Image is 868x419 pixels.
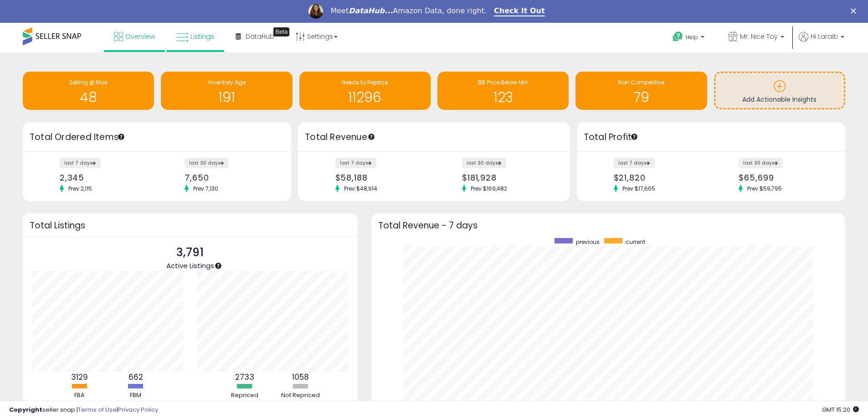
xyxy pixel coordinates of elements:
[189,185,223,192] span: Prev: 7,130
[71,372,88,383] b: 3129
[478,78,528,86] span: BB Price Below Min
[575,72,707,110] a: Non Competitive 79
[304,90,426,105] h1: 11296
[378,222,838,229] h3: Total Revenue - 7 days
[125,32,155,41] span: Overview
[214,262,222,270] div: Tooltip anchor
[23,72,154,110] a: Selling @ Max 48
[305,131,563,144] h3: Total Revenue
[339,185,382,192] span: Prev: $48,914
[9,406,158,414] div: seller snap | |
[30,222,351,229] h3: Total Listings
[30,131,284,144] h3: Total Ordered Items
[851,8,860,14] div: Close
[308,4,323,19] img: Profile image for Georgie
[462,173,554,182] div: $181,928
[246,32,274,41] span: DataHub
[618,78,664,86] span: Non Competitive
[721,23,791,52] a: Mr. Nice Toy
[27,90,149,105] h1: 48
[335,158,376,168] label: last 7 days
[208,78,246,86] span: Inventory Age
[118,405,158,414] a: Privacy Policy
[626,238,645,246] span: current
[60,173,150,182] div: 2,345
[822,405,859,414] span: 2025-10-13 15:20 GMT
[799,32,844,52] a: Hi Laraib
[185,158,229,168] label: last 30 days
[165,90,288,105] h1: 191
[665,24,714,52] a: Help
[740,32,778,41] span: Mr. Nice Toy
[739,158,783,168] label: last 30 days
[742,95,817,104] span: Add Actionable Insights
[335,173,427,182] div: $58,188
[108,391,163,400] div: FBM
[466,185,512,192] span: Prev: $169,482
[618,185,660,192] span: Prev: $17,665
[292,372,309,383] b: 1058
[289,23,344,50] a: Settings
[462,158,506,168] label: last 30 days
[78,405,117,414] a: Terms of Use
[330,6,487,16] div: Meet Amazon Data, done right.
[185,173,275,182] div: 7,650
[584,131,838,144] h3: Total Profit
[161,72,292,110] a: Inventory Age 191
[166,244,214,261] p: 3,791
[576,238,600,246] span: previous
[52,391,107,400] div: FBA
[190,32,214,41] span: Listings
[273,27,289,36] div: Tooltip anchor
[442,90,564,105] h1: 123
[117,133,125,141] div: Tooltip anchor
[494,6,545,16] a: Check It Out
[217,391,272,400] div: Repriced
[299,72,431,110] a: Needs to Reprice 11296
[169,23,221,50] a: Listings
[743,185,786,192] span: Prev: $59,795
[166,261,214,270] span: Active Listings
[342,78,388,86] span: Needs to Reprice
[437,72,569,110] a: BB Price Below Min 123
[367,133,375,141] div: Tooltip anchor
[229,23,281,50] a: DataHub
[672,31,683,42] i: Get Help
[9,405,42,414] strong: Copyright
[614,158,655,168] label: last 7 days
[69,78,108,86] span: Selling @ Max
[60,158,101,168] label: last 7 days
[235,372,254,383] b: 2733
[107,23,162,50] a: Overview
[349,6,393,15] i: DataHub...
[614,173,704,182] div: $21,820
[715,73,844,108] a: Add Actionable Insights
[739,173,829,182] div: $65,699
[686,33,698,41] span: Help
[580,90,702,105] h1: 79
[630,133,638,141] div: Tooltip anchor
[273,391,328,400] div: Not Repriced
[811,32,838,41] span: Hi Laraib
[64,185,97,192] span: Prev: 2,115
[128,372,143,383] b: 662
